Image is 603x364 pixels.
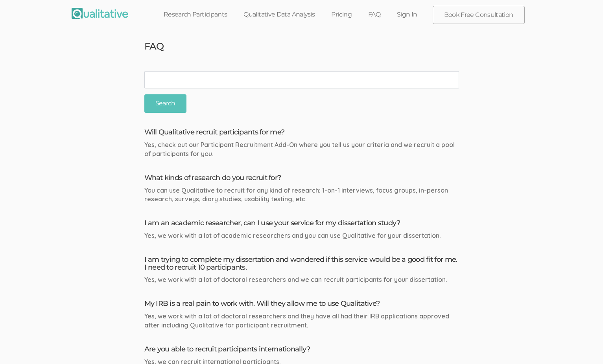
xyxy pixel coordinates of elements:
[144,256,459,272] h4: I am trying to complete my dissertation and wondered if this service would be a good fit for me. ...
[138,41,465,51] h3: FAQ
[144,346,459,353] h4: Are you able to recruit participants internationally?
[323,6,360,23] a: Pricing
[235,6,323,23] a: Qualitative Data Analysis
[72,8,128,19] img: Qualitative
[389,6,426,23] a: Sign In
[144,231,459,240] div: Yes, we work with a lot of academic researchers and you can use Qualitative for your dissertation.
[144,312,459,330] div: Yes, we work with a lot of doctoral researchers and they have all had their IRB applications appr...
[144,129,459,136] h4: Will Qualitative recruit participants for me?
[144,300,459,308] h4: My IRB is a real pain to work with. Will they allow me to use Qualitative?
[144,275,459,284] div: Yes, we work with a lot of doctoral researchers and we can recruit participants for your disserta...
[144,186,459,204] div: You can use Qualitative to recruit for any kind of research: 1-on-1 interviews, focus groups, in-...
[144,140,459,158] div: Yes, check out our Participant Recruitment Add-On where you tell us your criteria and we recruit ...
[144,174,459,182] h4: What kinds of research do you recruit for?
[144,94,186,113] input: Search
[155,6,236,23] a: Research Participants
[144,219,459,227] h4: I am an academic researcher, can I use your service for my dissertation study?
[433,6,524,24] a: Book Free Consultation
[360,6,389,23] a: FAQ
